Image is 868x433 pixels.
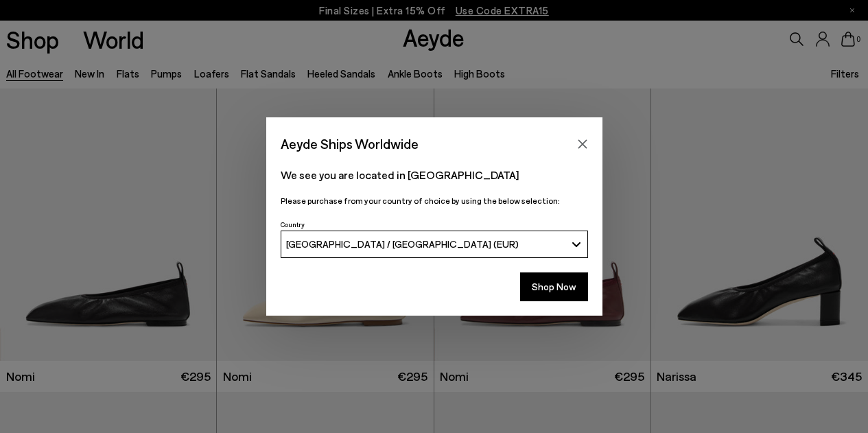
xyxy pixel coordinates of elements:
button: Shop Now [520,272,588,301]
p: Please purchase from your country of choice by using the below selection: [281,194,588,207]
span: Aeyde Ships Worldwide [281,132,419,156]
p: We see you are located in [GEOGRAPHIC_DATA] [281,167,588,183]
span: [GEOGRAPHIC_DATA] / [GEOGRAPHIC_DATA] (EUR) [286,238,519,250]
button: Close [572,134,593,154]
span: Country [281,220,305,229]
